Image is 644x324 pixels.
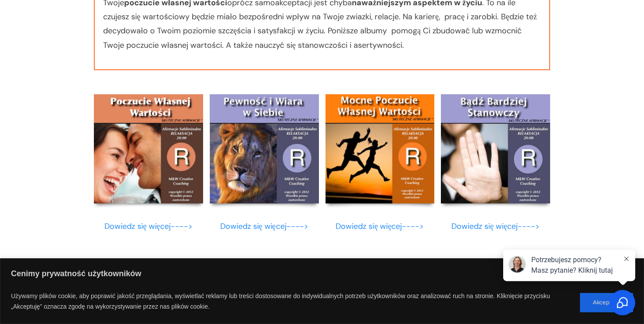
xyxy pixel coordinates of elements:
a: Dowiedz się więcej----> [220,221,308,231]
p: Cenimy prywatność użytkowników [11,266,633,283]
p: Używamy plików cookie, aby poprawić jakość przeglądania, wyświetlać reklamy lub treści dostosowan... [11,288,573,317]
a: Dowiedz się więcej----> [336,221,424,231]
a: Dowiedz się więcej----> [104,221,193,231]
a: Dowiedz się więcej----> [451,221,540,231]
img: Kontroluj Swoje Wydatki-dla MEZCZYZN M-T 1 [210,94,319,203]
img: Kontroluj Swoje Wydatki-dla MEZCZYZN AD 1 [441,94,550,203]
